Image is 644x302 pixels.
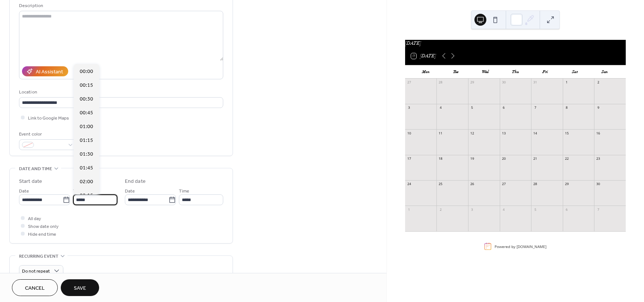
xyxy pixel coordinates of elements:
div: 29 [470,80,474,85]
span: All day [28,215,41,223]
div: 17 [407,156,411,161]
span: 02:00 [80,178,93,186]
div: 20 [501,156,506,161]
div: Location [19,88,222,96]
span: 00:30 [80,95,93,103]
div: 4 [438,106,443,110]
div: End date [125,178,146,185]
span: 00:00 [80,68,93,76]
div: 27 [501,182,506,187]
div: 2 [438,207,443,212]
div: 18 [438,156,443,161]
div: 3 [470,207,474,212]
span: Save [74,284,86,292]
div: 3 [407,106,411,110]
div: 7 [533,106,537,110]
div: 6 [501,106,506,110]
span: 00:45 [80,109,93,117]
div: 6 [565,207,569,212]
div: 7 [596,207,600,212]
span: Hide end time [28,231,56,238]
span: Date [19,187,29,195]
div: 10 [407,131,411,136]
div: 2 [596,80,600,85]
div: 5 [533,207,537,212]
div: 24 [407,182,411,187]
span: Do not repeat [22,267,50,276]
div: Fri [530,65,560,79]
div: Wed [471,65,501,79]
button: AI Assistant [22,66,68,76]
div: 28 [533,182,537,187]
span: 01:45 [80,164,93,172]
div: [DATE] [405,40,626,47]
span: Link to Google Maps [28,114,69,122]
div: 26 [470,182,474,187]
span: 02:15 [80,192,93,200]
div: Mon [411,65,441,79]
div: 25 [438,182,443,187]
div: 9 [596,106,600,110]
span: Date and time [19,165,52,173]
span: Date [125,187,135,195]
span: 01:15 [80,137,93,144]
div: Sun [590,65,620,79]
div: 1 [407,207,411,212]
div: 21 [533,156,537,161]
button: Cancel [12,279,58,296]
span: 01:00 [80,123,93,131]
div: AI Assistant [36,68,63,76]
div: 16 [596,131,600,136]
div: 13 [501,131,506,136]
div: Event color [19,130,75,138]
div: 5 [470,106,474,110]
div: 19 [470,156,474,161]
button: 15[DATE] [408,51,439,60]
div: 1 [565,80,569,85]
span: Cancel [25,284,45,292]
div: 15 [565,131,569,136]
span: Time [73,187,83,195]
div: Powered by [495,244,546,249]
div: 23 [596,156,600,161]
span: 01:30 [80,150,93,158]
div: 28 [438,80,443,85]
div: Start date [19,178,42,185]
div: 31 [533,80,537,85]
span: Show date only [28,223,59,231]
div: Sat [560,65,590,79]
div: 30 [501,80,506,85]
span: Recurring event [19,252,59,260]
div: 29 [565,182,569,187]
a: [DOMAIN_NAME] [517,244,546,249]
div: 30 [596,182,600,187]
div: 4 [501,207,506,212]
div: Description [19,2,222,10]
div: Thu [501,65,530,79]
div: 12 [470,131,474,136]
span: 00:15 [80,82,93,89]
div: Tue [441,65,471,79]
span: Time [179,187,189,195]
div: 27 [407,80,411,85]
div: 22 [565,156,569,161]
div: 11 [438,131,443,136]
button: Save [61,279,99,296]
div: 14 [533,131,537,136]
div: 8 [565,106,569,110]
